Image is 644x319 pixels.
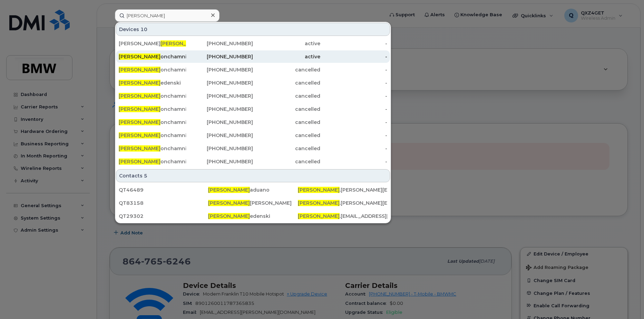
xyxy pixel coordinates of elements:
[116,142,390,155] a: [PERSON_NAME]onchamni[PHONE_NUMBER]cancelled-
[320,132,388,139] div: -
[116,90,390,102] a: [PERSON_NAME]onchamni[PHONE_NUMBER]cancelled-
[119,200,208,206] div: QT83158
[320,106,388,113] div: -
[186,53,253,60] div: [PHONE_NUMBER]
[253,66,320,73] div: cancelled
[119,158,160,165] span: [PERSON_NAME]
[119,67,160,73] span: [PERSON_NAME]
[119,54,160,60] span: [PERSON_NAME]
[116,77,390,89] a: [PERSON_NAME]edenski[PHONE_NUMBER]cancelled-
[208,213,297,220] div: edenski
[116,116,390,128] a: [PERSON_NAME]onchamni[PHONE_NUMBER]cancelled-
[186,145,253,152] div: [PHONE_NUMBER]
[320,158,388,165] div: -
[186,132,253,139] div: [PHONE_NUMBER]
[119,106,160,112] span: [PERSON_NAME]
[253,132,320,139] div: cancelled
[253,93,320,99] div: cancelled
[119,145,160,152] span: [PERSON_NAME]
[298,186,387,193] div: .[PERSON_NAME][EMAIL_ADDRESS][DOMAIN_NAME]
[116,129,390,142] a: [PERSON_NAME]onchamni[PHONE_NUMBER]cancelled-
[186,106,253,113] div: [PHONE_NUMBER]
[116,210,390,222] a: QT29302[PERSON_NAME]edenski[PERSON_NAME].[EMAIL_ADDRESS][DOMAIN_NAME]
[186,93,253,99] div: [PHONE_NUMBER]
[253,53,320,60] div: active
[119,53,186,60] div: onchamni
[186,119,253,126] div: [PHONE_NUMBER]
[119,132,160,138] span: [PERSON_NAME]
[116,23,390,36] div: Devices
[119,158,186,165] div: onchamni
[320,66,388,73] div: -
[140,26,147,33] span: 10
[119,119,160,125] span: [PERSON_NAME]
[320,53,388,60] div: -
[119,213,208,220] div: QT29302
[186,158,253,165] div: [PHONE_NUMBER]
[119,79,186,86] div: edenski
[119,93,160,99] span: [PERSON_NAME]
[298,200,387,206] div: .[PERSON_NAME][EMAIL_ADDRESS][DOMAIN_NAME]
[119,132,186,139] div: onchamni
[116,64,390,76] a: [PERSON_NAME]onchamni[PHONE_NUMBER]cancelled-
[298,213,340,219] span: [PERSON_NAME]
[320,119,388,126] div: -
[208,213,250,219] span: [PERSON_NAME]
[298,213,387,220] div: .[EMAIL_ADDRESS][DOMAIN_NAME]
[253,119,320,126] div: cancelled
[208,200,297,206] div: [PERSON_NAME]
[119,145,186,152] div: onchamni
[208,200,250,206] span: [PERSON_NAME]
[208,186,297,193] div: aduano
[119,40,186,47] div: [PERSON_NAME] aul
[253,40,320,47] div: active
[208,187,250,193] span: [PERSON_NAME]
[320,79,388,86] div: -
[119,93,186,99] div: onchamni
[119,80,160,86] span: [PERSON_NAME]
[116,169,390,182] div: Contacts
[116,184,390,196] a: QT46489[PERSON_NAME]aduano[PERSON_NAME].[PERSON_NAME][EMAIL_ADDRESS][DOMAIN_NAME]
[119,119,186,126] div: onchamni
[614,289,639,314] iframe: Messenger Launcher
[253,145,320,152] div: cancelled
[116,50,390,63] a: [PERSON_NAME]onchamni[PHONE_NUMBER]active-
[144,172,147,179] span: 5
[116,103,390,115] a: [PERSON_NAME]onchamni[PHONE_NUMBER]cancelled-
[320,93,388,99] div: -
[320,40,388,47] div: -
[298,187,340,193] span: [PERSON_NAME]
[119,106,186,113] div: onchamni
[298,200,340,206] span: [PERSON_NAME]
[253,79,320,86] div: cancelled
[253,106,320,113] div: cancelled
[119,186,208,193] div: QT46489
[119,66,186,73] div: onchamni
[160,40,202,47] span: [PERSON_NAME]
[186,40,253,47] div: [PHONE_NUMBER]
[253,158,320,165] div: cancelled
[320,145,388,152] div: -
[116,37,390,50] a: [PERSON_NAME][PERSON_NAME]aul[PHONE_NUMBER]active-
[116,197,390,209] a: QT83158[PERSON_NAME][PERSON_NAME][PERSON_NAME].[PERSON_NAME][EMAIL_ADDRESS][DOMAIN_NAME]
[116,155,390,168] a: [PERSON_NAME]onchamni[PHONE_NUMBER]cancelled-
[186,66,253,73] div: [PHONE_NUMBER]
[186,79,253,86] div: [PHONE_NUMBER]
